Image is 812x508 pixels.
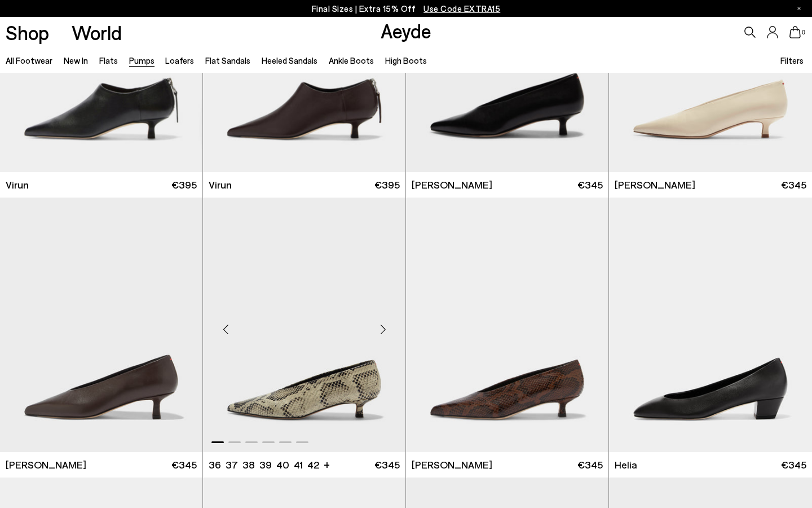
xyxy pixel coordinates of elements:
[609,198,812,452] img: Helia Low-Cut Pumps
[262,55,317,65] a: Heeled Sandals
[276,458,289,472] li: 40
[312,2,501,16] p: Final Sizes | Extra 15% Off
[72,23,122,42] a: World
[209,312,242,346] div: Previous slide
[242,458,255,472] li: 38
[615,178,695,192] span: [PERSON_NAME]
[406,198,608,452] img: Clara Pointed-Toe Pumps
[6,55,52,65] a: All Footwear
[203,452,405,478] a: 36 37 38 39 40 41 42 + €345
[374,458,400,472] span: €345
[64,55,88,65] a: New In
[801,29,806,36] span: 0
[129,55,155,65] a: Pumps
[406,198,608,452] a: Next slide Previous slide
[406,452,608,478] a: [PERSON_NAME] €345
[171,178,197,192] span: €395
[6,178,29,192] span: Virun
[209,458,221,472] li: 36
[203,198,405,452] a: Next slide Previous slide
[412,178,492,192] span: [PERSON_NAME]
[165,55,194,65] a: Loafers
[406,198,608,452] div: 1 / 6
[374,178,400,192] span: €395
[209,458,316,472] ul: variant
[6,23,49,42] a: Shop
[385,55,427,65] a: High Boots
[381,19,431,42] a: Aeyde
[324,457,330,472] li: +
[423,3,500,14] span: Navigate to /collections/ss25-final-sizes
[99,55,118,65] a: Flats
[789,26,801,38] a: 0
[6,458,86,472] span: [PERSON_NAME]
[259,458,272,472] li: 39
[577,458,603,472] span: €345
[329,55,374,65] a: Ankle Boots
[226,458,238,472] li: 37
[412,458,492,472] span: [PERSON_NAME]
[615,458,637,472] span: Helia
[781,178,806,192] span: €345
[781,458,806,472] span: €345
[203,198,405,452] div: 1 / 6
[209,178,232,192] span: Virun
[205,55,250,65] a: Flat Sandals
[366,312,400,346] div: Next slide
[780,55,804,65] span: Filters
[609,172,812,198] a: [PERSON_NAME] €345
[203,198,405,452] img: Clara Pointed-Toe Pumps
[171,458,197,472] span: €345
[577,178,603,192] span: €345
[294,458,303,472] li: 41
[203,172,405,198] a: Virun €395
[609,452,812,478] a: Helia €345
[406,172,608,198] a: [PERSON_NAME] €345
[307,458,319,472] li: 42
